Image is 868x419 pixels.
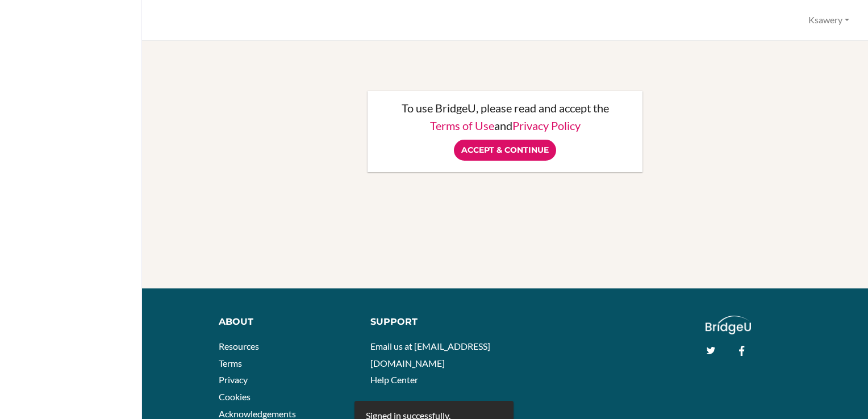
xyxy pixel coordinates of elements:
a: Email us at [EMAIL_ADDRESS][DOMAIN_NAME] [370,341,490,368]
div: About [219,316,353,329]
input: Accept & Continue [454,140,556,161]
a: Help Center [370,374,418,385]
a: Cookies [219,391,251,402]
button: Ksawery [803,10,854,31]
a: Terms of Use [430,119,494,132]
a: Resources [219,341,259,351]
p: To use BridgeU, please read and accept the [379,102,631,114]
img: logo_white@2x-f4f0deed5e89b7ecb1c2cc34c3e3d731f90f0f143d5ea2071677605dd97b5244.png [706,316,752,334]
a: Terms [219,358,242,368]
a: Privacy Policy [512,119,581,132]
p: and [379,120,631,131]
div: Support [370,316,496,329]
a: Privacy [219,374,248,385]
